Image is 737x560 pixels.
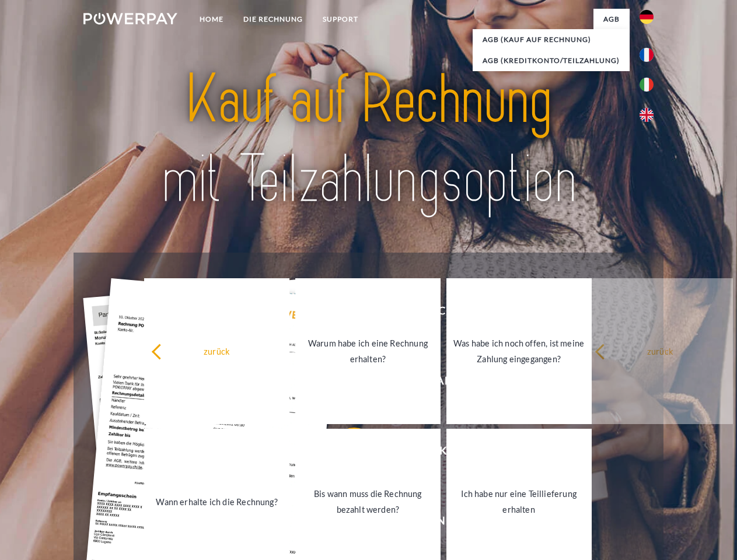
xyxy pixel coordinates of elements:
[453,335,585,367] div: Was habe ich noch offen, ist meine Zahlung eingegangen?
[313,9,368,30] a: SUPPORT
[473,50,630,71] a: AGB (Kreditkonto/Teilzahlung)
[190,9,233,30] a: Home
[111,56,626,223] img: title-powerpay_de.svg
[151,494,282,509] div: Wann erhalte ich die Rechnung?
[446,278,592,424] a: Was habe ich noch offen, ist meine Zahlung eingegangen?
[453,486,585,517] div: Ich habe nur eine Teillieferung erhalten
[595,343,726,359] div: zurück
[302,486,434,517] div: Bis wann muss die Rechnung bezahlt werden?
[640,10,654,24] img: de
[151,343,282,359] div: zurück
[83,13,177,24] img: logo-powerpay-white.svg
[640,78,654,92] img: it
[593,9,630,30] a: agb
[233,9,313,30] a: DIE RECHNUNG
[640,108,654,122] img: en
[640,48,654,62] img: fr
[473,29,630,50] a: AGB (Kauf auf Rechnung)
[302,335,434,367] div: Warum habe ich eine Rechnung erhalten?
